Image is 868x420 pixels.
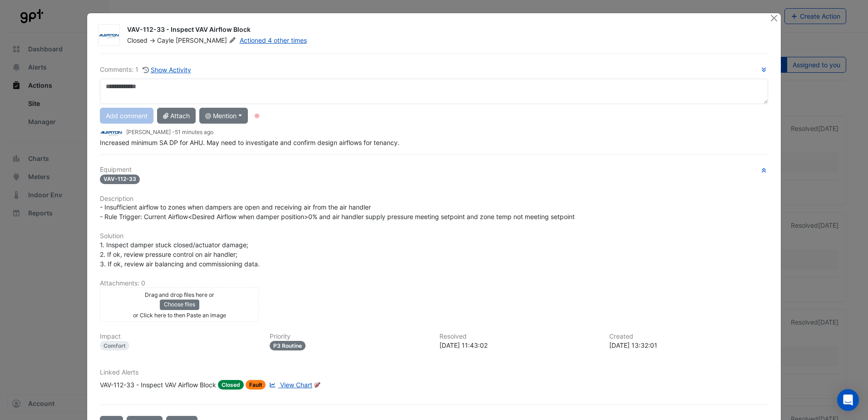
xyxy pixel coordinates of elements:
span: Fault [246,380,266,390]
button: Show Activity [142,65,192,75]
div: P3 Routine [270,341,306,350]
span: Closed [127,36,148,44]
small: [PERSON_NAME] - [126,128,213,136]
div: VAV-112-33 - Inspect VAV Airflow Block [100,380,216,390]
span: Increased minimum SA DP for AHU. May need to investigate and confirm design airflows for tenancy. [100,139,399,146]
h6: Equipment [100,166,768,174]
a: View Chart [267,380,312,390]
span: Closed [218,380,244,390]
h6: Description [100,195,768,203]
small: Drag and drop files here or [145,291,214,298]
a: Actioned 4 other times [240,36,307,44]
span: VAV-112-33 [100,175,140,184]
div: Open Intercom Messenger [837,389,859,411]
button: Close [769,13,779,23]
div: Tooltip anchor [312,381,321,389]
div: Comments: 1 [100,65,192,75]
button: @ Mention [199,108,248,124]
span: - Insufficient airflow to zones when dampers are open and receiving air from the air handler - Ru... [100,203,575,220]
button: Choose files [160,300,199,310]
h6: Attachments: 0 [100,280,768,287]
span: [PERSON_NAME] [176,36,237,45]
h6: Solution [100,232,768,240]
span: View Chart [280,381,312,389]
small: or Click here to then Paste an image [133,312,226,319]
h6: Created [609,333,768,340]
span: 1. Inspect damper stuck closed/actuator damage; 2. If ok, review pressure control on air handler;... [100,241,260,268]
span: -> [149,36,155,44]
div: [DATE] 13:32:01 [609,340,768,350]
h6: Priority [270,333,429,340]
img: Alerton [100,128,123,138]
span: Cayle [157,36,174,44]
div: Comfort [100,341,129,350]
h6: Resolved [439,333,598,340]
h6: Linked Alerts [100,369,768,376]
div: VAV-112-33 - Inspect VAV Airflow Block [127,25,759,36]
button: Attach [157,108,196,124]
div: Tooltip anchor [253,112,261,120]
div: [DATE] 11:43:02 [439,340,598,350]
span: 2025-09-15 11:43:01 [175,129,213,135]
h6: Impact [100,333,259,340]
img: Alerton [99,31,119,40]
